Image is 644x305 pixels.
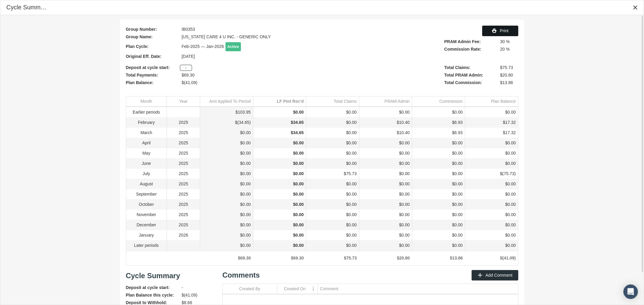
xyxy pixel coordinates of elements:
div: $0.00 [414,109,463,115]
div: $0.00 [308,222,357,228]
h3: Cycle Summary [126,272,223,280]
span: Deposit at cycle start: [126,284,179,291]
div: $0.00 [255,150,304,156]
div: $0.00 [361,109,410,115]
div: $0.00 [202,150,251,156]
td: Column Amt Applied To Period [200,96,253,107]
div: Year [179,99,187,104]
div: $0.00 [202,181,251,187]
td: 2025 [167,159,200,169]
span: - [185,65,187,70]
span: Commission Rate: [444,46,497,53]
div: $(34.65) [202,120,251,125]
div: $34.65 [255,120,304,125]
div: $0.00 [361,191,410,197]
div: $0.00 [361,202,410,207]
div: Created On [284,286,306,292]
div: $69.30 [202,255,251,261]
div: $0.00 [202,130,251,136]
td: 2025 [167,210,200,220]
td: 2025 [167,148,200,159]
div: $0.00 [308,140,357,146]
div: $0.00 [414,140,463,146]
div: Month [140,99,152,104]
div: $0.00 [308,232,357,238]
div: $(75.73) [467,171,516,177]
div: $0.00 [361,140,410,146]
div: $0.00 [414,212,463,218]
span: $69.30 [182,71,195,79]
span: $20.80 [500,71,513,79]
span: $(41.09) [182,291,223,299]
td: Column Month [126,96,167,107]
div: $0.00 [467,222,516,228]
div: $(41.09) [467,255,516,261]
td: August [126,179,167,189]
div: $0.00 [361,243,410,248]
div: Plan Balance [491,99,516,104]
td: April [126,138,167,148]
div: $0.00 [361,222,410,228]
div: - [180,65,192,71]
td: 2025 [167,179,200,189]
div: PRAM Admin [385,99,410,104]
div: $0.00 [202,222,251,228]
div: Add Comment [472,270,518,281]
span: Original Eff. Date: [126,53,179,60]
div: $0.00 [202,243,251,248]
div: $0.00 [308,109,357,115]
div: Comment [320,286,338,292]
div: $0.00 [308,120,357,125]
div: $0.00 [255,171,304,177]
td: 2025 [167,169,200,179]
td: May [126,148,167,159]
div: $0.00 [255,140,304,146]
div: $0.00 [255,202,304,207]
div: $0.00 [308,212,357,218]
td: Column LF Pmt Rec'd [253,96,306,107]
div: $0.00 [467,181,516,187]
div: $0.00 [467,212,516,218]
div: $69.30 [255,255,304,261]
span: - [182,284,223,291]
span: [DATE] [182,53,195,60]
div: $0.00 [361,171,410,177]
div: Commission [439,99,463,104]
div: $10.40 [361,120,410,125]
td: 2025 [167,138,200,148]
span: $75.73 [500,64,513,71]
div: Amt Applied To Period [209,99,251,104]
span: IB0353 [182,26,195,33]
div: $0.00 [414,202,463,207]
span: Deposit at cycle start: [126,64,179,71]
div: $103.95 [202,109,251,115]
td: 2025 [167,128,200,138]
div: $0.00 [414,243,463,248]
div: $0.00 [255,222,304,228]
div: Created By [239,286,260,292]
div: Active [227,43,239,50]
td: 2025 [167,200,200,210]
div: $0.00 [467,150,516,156]
div: $6.93 [414,120,463,125]
td: Column PRAM Admin [359,96,412,107]
div: $75.73 [308,171,357,177]
span: [US_STATE] CARE 4 U INC. - GENERIC ONLY [182,33,271,41]
span: $(41.09) [182,79,197,86]
td: 2025 [167,118,200,128]
div: $0.00 [361,232,410,238]
td: June [126,159,167,169]
div: $0.00 [308,191,357,197]
div: $17.32 [467,120,516,125]
span: Plan Balance: [126,79,179,86]
div: $0.00 [255,243,304,248]
div: Open Intercom Messenger [623,285,638,299]
div: $13.86 [414,255,463,261]
div: $34.65 [255,130,304,136]
div: $0.00 [414,222,463,228]
div: $0.00 [202,171,251,177]
div: $0.00 [255,181,304,187]
div: $0.00 [255,109,304,115]
div: $0.00 [467,161,516,166]
td: 2025 [167,220,200,230]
